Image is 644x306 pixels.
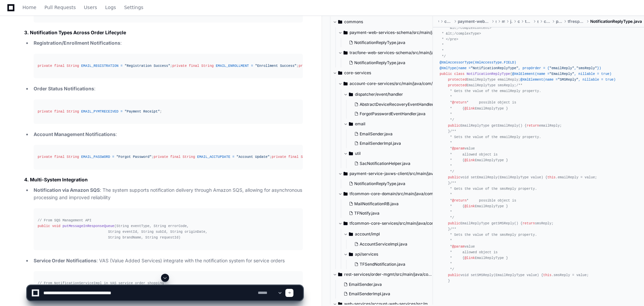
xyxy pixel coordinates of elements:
[116,155,152,159] span: "Forgot Password"
[301,155,313,159] span: String
[333,68,433,78] button: core-services
[355,151,361,156] span: util
[344,89,444,100] button: dispatcher/event/handler
[547,175,556,179] span: this
[355,92,403,97] span: dispatcher/event/handler
[355,231,380,237] span: account/impl
[38,109,299,115] div: ;
[344,272,433,277] span: rest-services/order-mgmt/src/main/java/com/tracfone/ordermgmt/email/util
[344,219,348,227] svg: Directory
[350,221,439,226] span: tfcommon-core-services/src/main/java/com/tracfone/domain/springfarm
[444,19,452,24] span: commons
[512,72,612,76] span: @XmlElement(name = , nillable = true)
[38,64,52,68] span: private
[346,209,435,218] button: TFNotify.java
[522,221,535,225] span: return
[458,19,490,24] span: payment-web-services-schema
[344,170,348,178] svg: Directory
[352,260,435,269] button: TFSendNotification.java
[44,5,76,9] span: Pull Requests
[112,155,114,159] span: =
[452,146,465,150] span: @param
[183,155,195,159] span: String
[440,60,516,64] span: @XmlAccessorType(XmlAccessType.FIELD)
[189,64,199,68] span: final
[344,229,439,239] button: account/impl
[543,273,552,277] span: this
[38,218,91,222] span: // From SQS Management API
[452,199,467,203] span: @return
[448,83,467,87] span: protected
[550,66,574,70] span: "emailReply"
[576,66,597,70] span: "smsReply"
[344,80,348,88] svg: Directory
[354,181,405,186] span: NotificationReplyType.java
[352,109,442,119] button: ForgotPasswordEventHandler.java
[448,273,460,277] span: public
[38,224,207,239] span: (String eventType, String errorCode, String eventId, String subId, String originDate, String bran...
[518,19,520,24] span: com
[34,131,116,137] strong: Account Management Notifications
[23,5,36,9] span: Home
[354,60,405,65] span: NotificationReplyType.java
[352,139,440,148] button: EmailSenderImpl.java
[558,78,578,82] span: "SMSReply"
[440,83,541,122] span: /** * Gets the value of the emailReply property. * * * possible object is * { EmailReplyType } * */
[125,110,160,114] span: "Payment Receipt"
[465,256,475,260] span: @link
[154,155,168,159] span: private
[172,64,187,68] span: private
[237,155,270,159] span: "Account Update"
[34,39,303,47] p: :
[502,19,505,24] span: main
[34,257,303,265] p: : VAS (Value Added Services) integrate with the notification system for service orders
[346,38,435,47] button: NotificationReplyType.java
[34,85,303,93] p: :
[452,100,467,104] span: @return
[495,19,496,24] span: src
[355,252,378,257] span: api/services
[272,155,286,159] span: private
[38,63,299,69] div: ; ; ;
[338,78,439,89] button: account-core-services/src/main/java/com/tracfone/core/account
[338,270,342,278] svg: Directory
[360,262,405,267] span: TFSendNotification.java
[34,40,120,46] strong: Registration/Enrollment Notifications
[38,155,52,159] span: private
[440,72,452,76] span: public
[34,258,96,263] strong: Service Order Notifications
[338,18,342,26] svg: Directory
[170,155,180,159] span: final
[34,186,303,202] p: : The system supports notification delivery through Amazon SQS, allowing for asynchronous process...
[67,110,79,114] span: String
[338,188,439,199] button: tfcommon-core-domain/src/main/java/com/tracfone/domain/springfarm/core/bean
[34,187,100,193] strong: Notification via Amazon SQS
[34,86,94,91] strong: Order Status Notifications
[471,66,518,70] span: "NotificationReplyType"
[34,131,303,138] p: :
[38,110,52,114] span: private
[360,102,442,107] span: AbstractDeviceRecoveryEventHandler.java
[525,19,532,24] span: tracfone
[346,58,435,68] button: NotificationReplyType.java
[120,64,122,68] span: =
[197,155,231,159] span: EMAIL_ACCTUPDATE
[344,29,348,37] svg: Directory
[81,110,118,114] span: EMAIL_PYMTRECEIVED
[349,120,353,128] svg: Directory
[288,155,299,159] span: final
[360,111,426,117] span: ForgotPasswordEventHandler.java
[54,155,65,159] span: final
[438,19,439,24] span: ws
[537,19,538,24] span: soa
[448,175,460,179] span: public
[465,204,475,208] span: @link
[105,5,116,9] span: Logs
[556,19,562,24] span: process
[349,250,353,258] svg: Directory
[81,64,118,68] span: EMAIL_REGISTRATION
[344,119,444,129] button: email
[125,64,170,68] span: "Registration Success"
[452,245,465,249] span: @param
[360,242,407,247] span: AccountServiceImpl.java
